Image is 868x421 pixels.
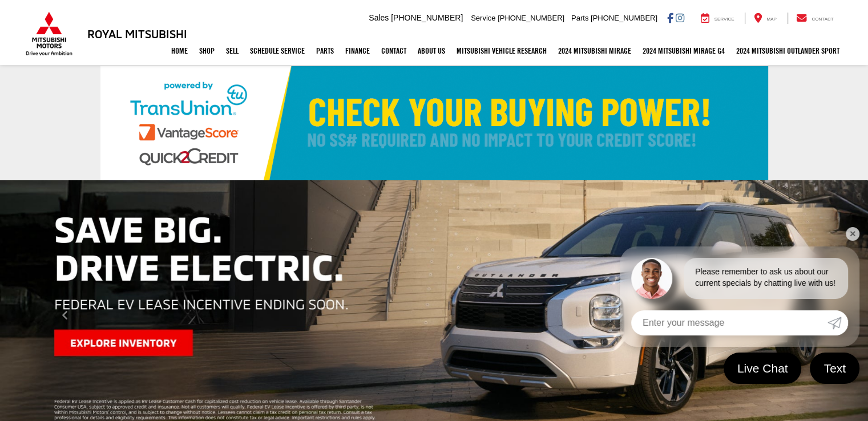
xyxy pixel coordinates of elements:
span: Sales [369,13,389,22]
a: 2024 Mitsubishi Mirage [552,37,637,65]
a: Home [165,37,193,65]
span: Text [818,361,851,376]
a: Service [692,13,743,24]
a: Finance [340,37,376,65]
img: Mitsubishi [23,11,75,56]
span: [PHONE_NUMBER] [591,14,657,22]
a: Text [810,353,859,384]
input: Enter your message [631,310,827,335]
img: Check Your Buying Power [100,66,768,180]
span: [PHONE_NUMBER] [391,13,463,22]
a: Instagram: Click to visit our Instagram page [676,13,684,22]
a: Facebook: Click to visit our Facebook page [667,13,673,22]
a: 2024 Mitsubishi Outlander SPORT [730,37,845,65]
span: Contact [812,17,833,22]
a: Mitsubishi Vehicle Research [451,37,552,65]
span: [PHONE_NUMBER] [498,14,564,22]
a: Submit [827,310,848,335]
a: Live Chat [724,353,802,384]
a: 2024 Mitsubishi Mirage G4 [637,37,730,65]
h3: Royal Mitsubishi [87,27,187,40]
a: Parts: Opens in a new tab [310,37,340,65]
a: About Us [412,37,451,65]
a: Map [745,13,785,24]
span: Parts [571,14,588,22]
span: Service [471,14,495,22]
a: Sell [220,37,244,65]
a: Contact [376,37,412,65]
span: Map [766,17,776,22]
div: Please remember to ask us about our current specials by chatting live with us! [684,258,848,299]
span: Live Chat [732,361,794,376]
a: Contact [788,13,842,24]
span: Service [714,17,734,22]
a: Schedule Service: Opens in a new tab [244,37,310,65]
img: Agent profile photo [631,258,672,299]
a: Shop [193,37,220,65]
